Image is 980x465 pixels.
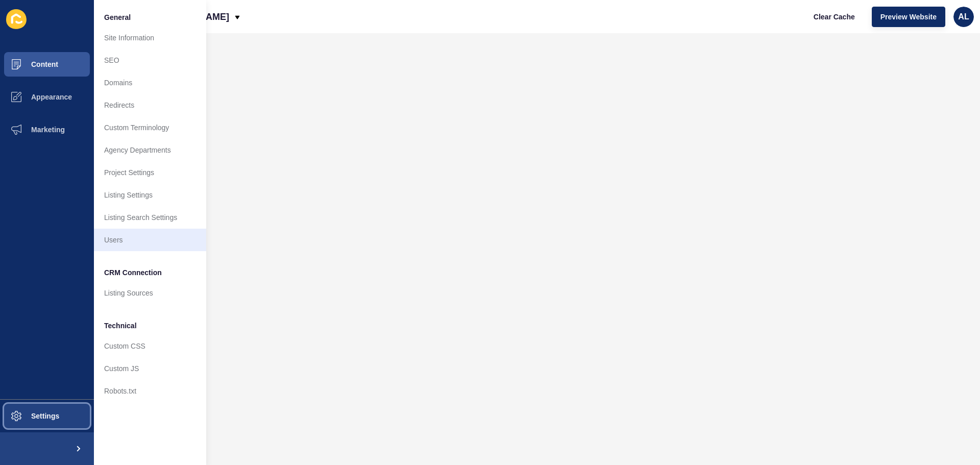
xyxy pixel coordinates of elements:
a: Robots.txt [94,380,206,402]
a: Custom CSS [94,335,206,357]
button: Clear Cache [805,7,864,27]
span: AL [958,12,969,22]
button: Preview Website [872,7,945,27]
a: Custom JS [94,357,206,380]
span: General [104,12,131,22]
span: Preview Website [880,12,937,22]
a: Listing Settings [94,184,206,206]
a: Redirects [94,94,206,116]
a: Site Information [94,27,206,49]
a: Agency Departments [94,139,206,161]
a: SEO [94,49,206,71]
span: Technical [104,321,137,331]
span: CRM Connection [104,267,162,278]
a: Listing Sources [94,282,206,304]
a: Custom Terminology [94,116,206,139]
a: Listing Search Settings [94,206,206,229]
a: Users [94,229,206,251]
a: Project Settings [94,161,206,184]
span: Clear Cache [814,12,855,22]
a: Domains [94,71,206,94]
